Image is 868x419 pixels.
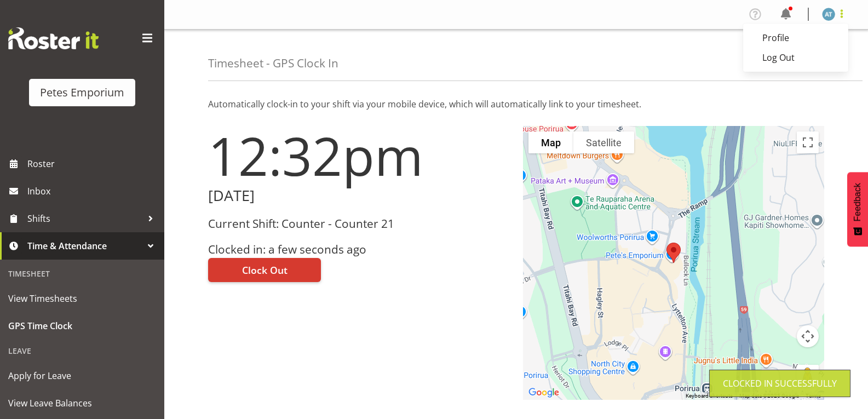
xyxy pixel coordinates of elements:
[8,318,156,334] span: GPS Time Clock
[723,377,837,390] div: Clocked in Successfully
[8,395,156,411] span: View Leave Balances
[208,243,510,256] h3: Clocked in: a few seconds ago
[27,238,142,254] span: Time & Attendance
[797,131,819,153] button: Toggle fullscreen view
[573,131,634,153] button: Show satellite imagery
[526,386,562,400] a: Open this area in Google Maps (opens a new window)
[3,362,162,389] a: Apply for Leave
[208,126,510,185] h1: 12:32pm
[27,210,142,227] span: Shifts
[208,258,321,282] button: Clock Out
[528,131,573,153] button: Show street map
[242,263,288,277] span: Clock Out
[822,8,835,21] img: alex-micheal-taniwha5364.jpg
[8,290,156,307] span: View Timesheets
[686,392,733,400] button: Keyboard shortcuts
[3,285,162,312] a: View Timesheets
[40,84,124,101] div: Petes Emporium
[797,365,819,387] button: Drag Pegman onto the map to open Street View
[3,389,162,417] a: View Leave Balances
[27,156,159,172] span: Roster
[853,183,863,221] span: Feedback
[526,386,562,400] img: Google
[8,368,156,384] span: Apply for Leave
[3,262,162,285] div: Timesheet
[743,48,848,67] a: Log Out
[3,312,162,340] a: GPS Time Clock
[208,187,510,204] h2: [DATE]
[208,97,824,111] p: Automatically clock-in to your shift via your mobile device, which will automatically link to you...
[27,183,159,199] span: Inbox
[3,340,162,362] div: Leave
[208,217,510,230] h3: Current Shift: Counter - Counter 21
[743,28,848,48] a: Profile
[8,27,99,49] img: Rosterit website logo
[847,172,868,246] button: Feedback - Show survey
[797,325,819,347] button: Map camera controls
[208,57,338,70] h4: Timesheet - GPS Clock In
